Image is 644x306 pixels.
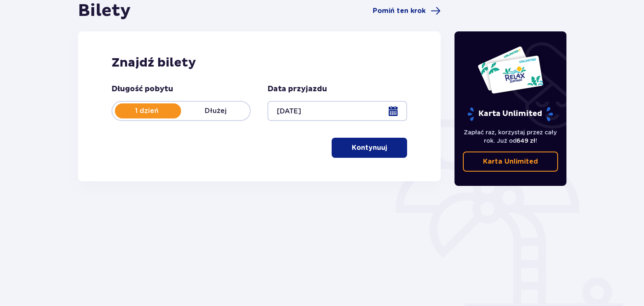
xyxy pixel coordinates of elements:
[517,137,535,144] span: 649 zł
[112,84,173,94] p: Długość pobytu
[112,106,181,116] p: 1 dzień
[463,152,558,172] a: Karta Unlimited
[483,157,538,166] p: Karta Unlimited
[373,6,441,16] a: Pomiń ten krok
[463,128,558,145] p: Zapłać raz, korzystaj przez cały rok. Już od !
[78,0,131,21] h1: Bilety
[352,143,387,152] p: Kontynuuj
[267,84,327,94] p: Data przyjazdu
[181,106,250,116] p: Dłużej
[112,55,407,71] h2: Znajdź bilety
[373,6,426,15] span: Pomiń ten krok
[467,107,554,121] p: Karta Unlimited
[332,138,407,158] button: Kontynuuj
